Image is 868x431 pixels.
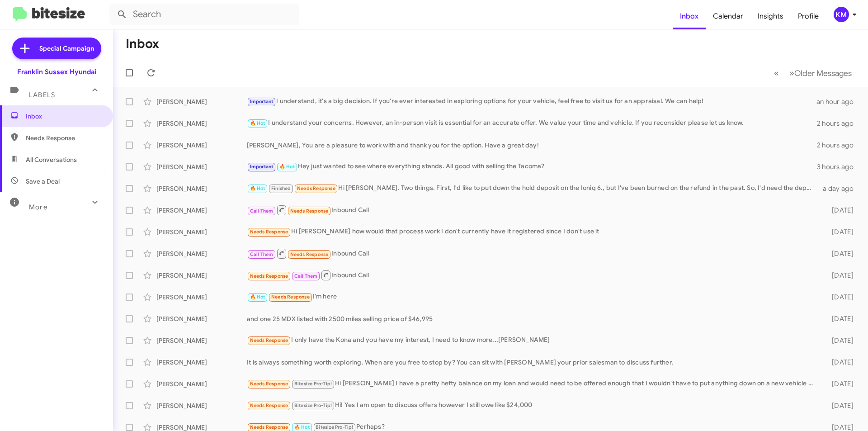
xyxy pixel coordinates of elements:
[290,208,329,214] span: Needs Response
[769,64,857,82] nav: Page navigation example
[247,379,817,389] div: Hi [PERSON_NAME] I have a pretty hefty balance on my loan and would need to be offered enough tha...
[290,251,329,257] span: Needs Response
[817,401,861,410] div: [DATE]
[247,118,817,128] div: I understand your concerns. However, an in-person visit is essential for an accurate offer. We va...
[250,99,274,104] span: Important
[156,358,247,367] div: [PERSON_NAME]
[29,91,55,99] span: Labels
[156,227,247,237] div: [PERSON_NAME]
[816,97,861,106] div: an hour ago
[250,403,288,408] span: Needs Response
[26,155,77,164] span: All Conversations
[126,37,159,51] h1: Inbox
[784,64,857,82] button: Next
[271,294,310,300] span: Needs Response
[817,249,861,258] div: [DATE]
[817,271,861,280] div: [DATE]
[294,424,310,430] span: 🔥 Hot
[247,183,817,194] div: Hi [PERSON_NAME]. Two things. First, I'd like to put down the hold deposit on the Ioniq 6., but I...
[774,67,779,79] span: «
[156,249,247,258] div: [PERSON_NAME]
[706,3,750,29] a: Calendar
[817,227,861,237] div: [DATE]
[279,164,295,170] span: 🔥 Hot
[297,185,335,191] span: Needs Response
[247,270,817,281] div: Inbound Call
[156,184,247,193] div: [PERSON_NAME]
[817,293,861,302] div: [DATE]
[750,3,791,29] a: Insights
[250,251,274,257] span: Call Them
[250,229,288,235] span: Needs Response
[250,208,274,214] span: Call Them
[247,314,817,323] div: and one 25 MDX listed with 2500 miles selling price of $46,995
[17,67,96,76] div: Franklin Sussex Hyundai
[250,381,288,387] span: Needs Response
[294,273,318,279] span: Call Them
[26,112,103,121] span: Inbox
[817,206,861,215] div: [DATE]
[29,203,47,211] span: More
[791,3,826,29] a: Profile
[817,162,861,171] div: 3 hours ago
[247,204,817,216] div: Inbound Call
[247,161,817,172] div: Hey just wanted to see where everything stands. All good with selling the Tacoma?
[817,336,861,345] div: [DATE]
[156,336,247,345] div: [PERSON_NAME]
[26,133,103,142] span: Needs Response
[156,97,247,106] div: [PERSON_NAME]
[817,379,861,388] div: [DATE]
[247,227,817,237] div: Hi [PERSON_NAME] how would that process work I don't currently have it registered since I don't u...
[156,314,247,323] div: [PERSON_NAME]
[250,185,265,191] span: 🔥 Hot
[109,4,299,25] input: Search
[250,294,265,300] span: 🔥 Hot
[250,424,288,430] span: Needs Response
[247,400,817,411] div: Hi! Yes I am open to discuss offers however I still owe like $24,000
[12,38,101,59] a: Special Campaign
[247,248,817,259] div: Inbound Call
[817,314,861,323] div: [DATE]
[817,119,861,128] div: 2 hours ago
[156,379,247,388] div: [PERSON_NAME]
[789,67,794,79] span: »
[294,381,332,387] span: Bitesize Pro-Tip!
[156,401,247,410] div: [PERSON_NAME]
[316,424,353,430] span: Bitesize Pro-Tip!
[250,273,288,279] span: Needs Response
[156,162,247,171] div: [PERSON_NAME]
[247,292,817,302] div: I'm here
[817,358,861,367] div: [DATE]
[26,177,60,186] span: Save a Deal
[250,120,265,126] span: 🔥 Hot
[769,64,784,82] button: Previous
[294,403,332,408] span: Bitesize Pro-Tip!
[39,44,94,53] span: Special Campaign
[247,141,817,150] div: [PERSON_NAME], You are a pleasure to work with and thank you for the option. Have a great day!
[247,335,817,346] div: I only have the Kona and you have my interest, I need to know more...[PERSON_NAME]
[817,141,861,150] div: 2 hours ago
[247,96,816,107] div: I understand, it's a big decision. If you're ever interested in exploring options for your vehicl...
[271,185,291,191] span: Finished
[826,7,858,22] button: KM
[156,141,247,150] div: [PERSON_NAME]
[834,7,849,22] div: KM
[156,119,247,128] div: [PERSON_NAME]
[250,164,274,170] span: Important
[156,206,247,215] div: [PERSON_NAME]
[794,68,852,78] span: Older Messages
[156,293,247,302] div: [PERSON_NAME]
[817,184,861,193] div: a day ago
[250,337,288,343] span: Needs Response
[247,358,817,367] div: It is always something worth exploring. When are you free to stop by? You can sit with [PERSON_NA...
[673,3,706,29] a: Inbox
[156,271,247,280] div: [PERSON_NAME]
